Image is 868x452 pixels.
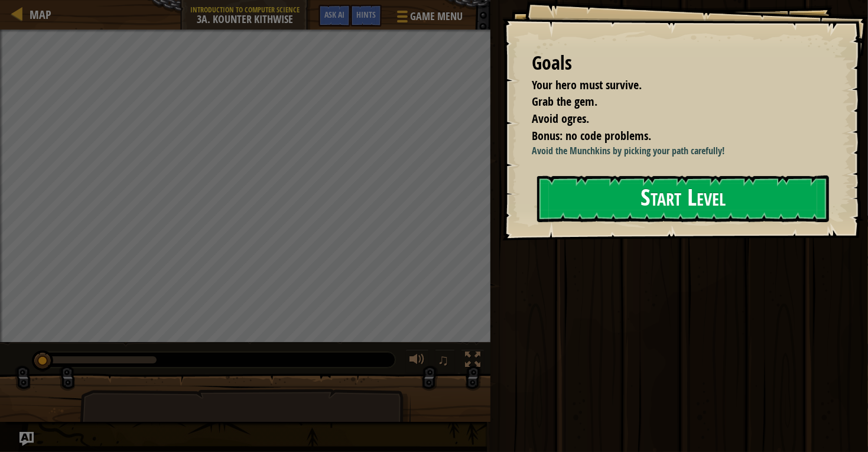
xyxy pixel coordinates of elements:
[437,351,449,369] span: ♫
[517,77,824,94] li: Your hero must survive.
[405,349,429,373] button: Adjust volume
[537,175,829,222] button: Start Level
[532,128,651,144] span: Bonus: no code problems.
[318,5,350,27] button: Ask AI
[435,349,455,373] button: ♫
[532,50,827,77] div: Goals
[19,432,34,446] button: Ask AI
[30,6,51,22] span: Map
[517,110,824,128] li: Avoid ogres.
[356,9,376,20] span: Hints
[388,5,470,32] button: Game Menu
[532,144,827,158] p: Avoid the Munchkins by picking your path carefully!
[517,93,824,110] li: Grab the gem.
[532,93,597,109] span: Grab the gem.
[461,349,485,373] button: Toggle fullscreen
[532,110,589,126] span: Avoid ogres.
[324,9,344,20] span: Ask AI
[410,9,463,24] span: Game Menu
[517,128,824,145] li: Bonus: no code problems.
[532,77,642,93] span: Your hero must survive.
[24,6,51,22] a: Map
